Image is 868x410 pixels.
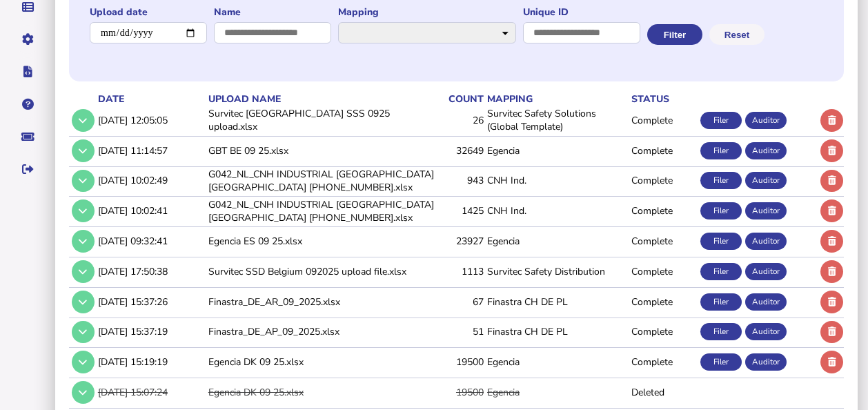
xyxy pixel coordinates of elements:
div: Auditor [745,202,787,219]
td: G042_NL_CNH INDUSTRIAL [GEOGRAPHIC_DATA] [GEOGRAPHIC_DATA] [PHONE_NUMBER].xlsx [206,166,442,195]
label: Mapping [338,6,516,19]
td: [DATE] 15:19:19 [95,348,206,376]
th: status [629,92,698,106]
td: Finastra CH DE PL [484,287,629,315]
div: Filer [700,172,742,189]
td: Egencia ES 09 25.xlsx [206,227,442,255]
td: Complete [629,257,698,285]
td: CNH Ind. [484,166,629,195]
th: date [95,92,206,106]
td: 1113 [442,257,484,285]
td: Egencia [484,227,629,255]
td: Survitec [GEOGRAPHIC_DATA] SSS 0925 upload.xlsx [206,106,442,135]
button: Show/hide row detail [72,199,95,222]
td: Complete [629,136,698,164]
td: 19500 [442,348,484,376]
button: Delete upload [820,351,843,373]
button: Filter [647,24,702,45]
button: Delete upload [820,260,843,283]
button: Developer hub links [13,57,42,86]
td: Egencia [484,348,629,376]
td: 19500 [442,378,484,407]
button: Raise a support ticket [13,122,42,151]
td: Egencia DK 09 25.xlsx [206,378,442,407]
button: Delete upload [820,230,843,253]
i: Data manager [22,7,34,8]
td: Finastra CH DE PL [484,318,629,346]
td: 26 [442,106,484,135]
td: [DATE] 15:07:24 [95,378,206,407]
td: Complete [629,197,698,225]
button: Show/hide row detail [72,139,95,162]
div: Filer [700,233,742,250]
div: Auditor [745,112,787,129]
div: Auditor [745,293,787,311]
button: Delete upload [820,321,843,344]
div: Filer [700,323,742,340]
td: Survitec Safety Solutions (Global Template) [484,106,629,135]
button: Show/hide row detail [72,291,95,313]
td: 23927 [442,227,484,255]
td: 943 [442,166,484,195]
button: Show/hide row detail [72,260,95,283]
button: Manage settings [13,25,42,54]
td: 51 [442,318,484,346]
button: Show/hide row detail [72,321,95,344]
button: Show/hide row detail [72,351,95,373]
td: 1425 [442,197,484,225]
button: Delete upload [820,139,843,162]
button: Show/hide row detail [72,109,95,132]
div: Filer [700,112,742,129]
td: [DATE] 10:02:49 [95,166,206,195]
label: Unique ID [523,6,640,19]
div: Filer [700,142,742,159]
td: Egencia [484,378,629,407]
td: Egencia DK 09 25.xlsx [206,348,442,376]
div: Filer [700,353,742,371]
th: upload name [206,92,442,106]
td: Survitec SSD Belgium 092025 upload file.xlsx [206,257,442,285]
td: 32649 [442,136,484,164]
button: Show/hide row detail [72,381,95,404]
button: Delete upload [820,109,843,132]
div: Filer [700,202,742,219]
td: [DATE] 11:14:57 [95,136,206,164]
td: 67 [442,287,484,315]
td: Egencia [484,136,629,164]
td: [DATE] 17:50:38 [95,257,206,285]
th: mapping [484,92,629,106]
div: Auditor [745,172,787,189]
div: Auditor [745,233,787,250]
td: [DATE] 15:37:19 [95,318,206,346]
td: G042_NL_CNH INDUSTRIAL [GEOGRAPHIC_DATA] [GEOGRAPHIC_DATA] [PHONE_NUMBER].xlsx [206,197,442,225]
td: [DATE] 09:32:41 [95,227,206,255]
td: Complete [629,106,698,135]
div: Auditor [745,323,787,340]
button: Show/hide row detail [72,230,95,253]
td: Survitec Safety Distribution [484,257,629,285]
button: Delete upload [820,291,843,313]
button: Delete upload [820,170,843,193]
td: Deleted [629,378,698,407]
label: Upload date [90,6,207,19]
td: Complete [629,318,698,346]
td: Complete [629,348,698,376]
button: Help pages [13,90,42,119]
button: Sign out [13,155,42,184]
td: GBT BE 09 25.xlsx [206,136,442,164]
td: Finastra_DE_AP_09_2025.xlsx [206,318,442,346]
div: Filer [700,293,742,311]
td: Complete [629,287,698,315]
button: Delete upload [820,199,843,222]
div: Auditor [745,353,787,371]
td: CNH Ind. [484,197,629,225]
th: count [442,92,484,106]
td: [DATE] 10:02:41 [95,197,206,225]
label: Name [214,6,331,19]
td: Complete [629,227,698,255]
div: Auditor [745,142,787,159]
td: [DATE] 12:05:05 [95,106,206,135]
td: Complete [629,166,698,195]
td: [DATE] 15:37:26 [95,287,206,315]
div: Filer [700,263,742,280]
